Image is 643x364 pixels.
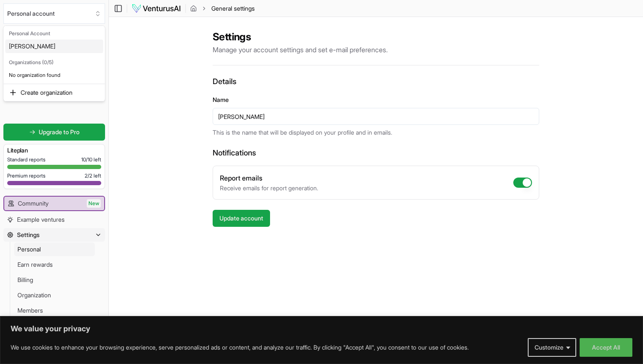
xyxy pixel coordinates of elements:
[6,86,103,99] div: Create organization
[6,28,103,40] div: Personal Account
[4,84,105,101] div: Suggestions
[4,26,105,84] div: Suggestions
[6,40,103,53] div: [PERSON_NAME]
[6,68,103,82] p: No organization found
[6,56,103,68] div: Organizations (0/5)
